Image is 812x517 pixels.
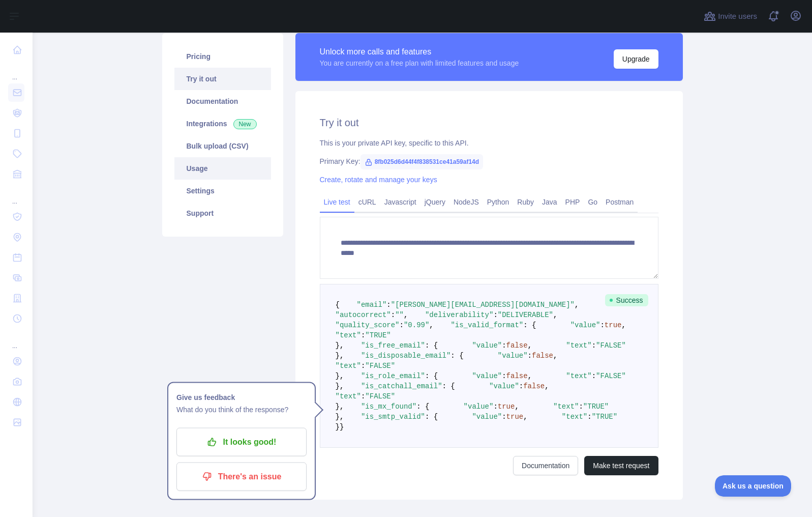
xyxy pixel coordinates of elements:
[361,372,425,380] span: "is_role_email"
[336,392,361,400] span: "text"
[8,61,24,81] div: ...
[472,372,502,380] span: "value"
[545,382,549,390] span: ,
[614,49,658,69] button: Upgrade
[336,372,344,380] span: },
[718,11,757,22] span: Invite users
[583,403,609,411] span: "TRUE"
[320,156,658,166] div: Primary Key:
[365,392,395,400] span: "FALSE"
[8,185,24,206] div: ...
[442,382,455,390] span: : {
[493,403,497,411] span: :
[320,138,658,148] div: This is your private API key, specific to this API.
[566,372,591,380] span: "text"
[336,423,340,431] span: }
[523,321,536,329] span: : {
[519,382,523,390] span: :
[176,463,307,491] button: There's an issue
[464,403,494,411] span: "value"
[528,341,532,350] span: ,
[472,413,502,421] span: "value"
[621,321,625,329] span: ,
[513,456,578,475] a: Documentation
[361,362,365,370] span: :
[528,372,532,380] span: ,
[174,135,271,157] a: Bulk upload (CSV)
[425,413,438,421] span: : {
[176,428,307,456] button: It looks good!
[336,382,344,390] span: },
[579,403,583,411] span: :
[575,301,579,309] span: ,
[354,194,380,210] a: cURL
[425,311,493,319] span: "deliverability"
[174,112,271,135] a: Integrations New
[532,352,553,360] span: false
[592,341,596,350] span: :
[502,413,506,421] span: :
[184,434,299,451] p: It looks good!
[523,413,527,421] span: ,
[562,413,587,421] span: "text"
[506,341,528,350] span: false
[528,352,532,360] span: :
[489,382,519,390] span: "value"
[404,311,408,319] span: ,
[513,194,538,210] a: Ruby
[184,468,299,485] p: There's an issue
[320,116,658,130] h2: Try it out
[587,413,591,421] span: :
[566,341,591,350] span: "text"
[506,413,524,421] span: true
[592,372,596,380] span: :
[498,311,553,319] span: "DELIVERABLE"
[592,413,617,421] span: "TRUE"
[360,154,483,169] span: 8fb025d6d44f4f838531ce41a59af14d
[483,194,514,210] a: Python
[176,404,307,416] p: What do you think of the response?
[361,403,416,411] span: "is_mx_found"
[605,294,648,306] span: Success
[449,194,483,210] a: NodeJS
[8,330,24,350] div: ...
[340,423,344,431] span: }
[174,90,271,112] a: Documentation
[715,475,792,497] iframe: Toggle Customer Support
[498,403,515,411] span: true
[365,331,390,339] span: "TRUE"
[336,403,344,411] span: },
[404,321,429,329] span: "0.99"
[553,403,579,411] span: "text"
[336,301,340,309] span: {
[600,321,604,329] span: :
[523,382,545,390] span: false
[425,372,438,380] span: : {
[395,311,404,319] span: ""
[538,194,561,210] a: Java
[386,301,390,309] span: :
[174,202,271,224] a: Support
[174,180,271,202] a: Settings
[336,331,361,339] span: "text"
[336,362,361,370] span: "text"
[361,341,425,350] span: "is_free_email"
[429,321,433,329] span: ,
[336,352,344,360] span: },
[361,413,425,421] span: "is_smtp_valid"
[561,194,584,210] a: PHP
[596,372,626,380] span: "FALSE"
[336,311,391,319] span: "autocorrect"
[584,456,658,475] button: Make test request
[391,301,575,309] span: "[PERSON_NAME][EMAIL_ADDRESS][DOMAIN_NAME]"
[361,382,442,390] span: "is_catchall_email"
[570,321,600,329] span: "value"
[450,321,523,329] span: "is_valid_format"
[361,331,365,339] span: :
[320,194,354,210] a: Live test
[602,194,638,210] a: Postman
[493,311,497,319] span: :
[472,341,502,350] span: "value"
[336,321,400,329] span: "quality_score"
[416,403,429,411] span: : {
